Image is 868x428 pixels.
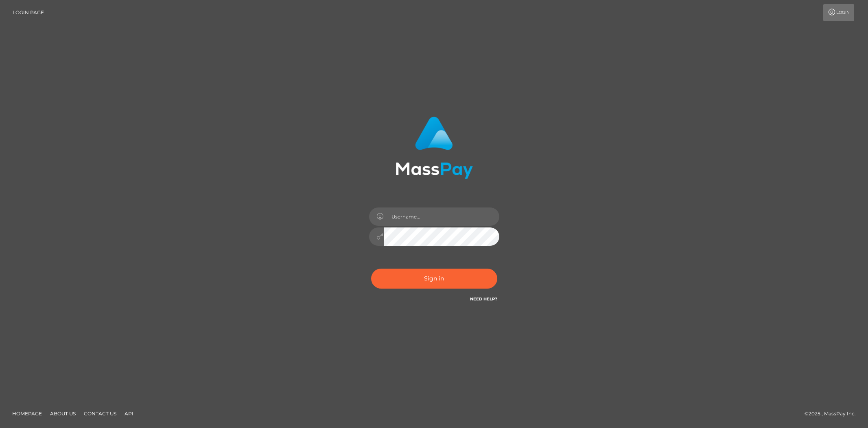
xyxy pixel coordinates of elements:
input: Username... [384,207,499,226]
a: Homepage [9,407,45,420]
a: About Us [47,407,79,420]
div: © 2025 , MassPay Inc. [805,409,862,418]
img: MassPay Login [396,117,473,179]
button: Sign in [371,269,497,289]
a: Login [823,4,854,21]
a: Need Help? [470,296,497,302]
a: Login Page [13,4,44,21]
a: Contact Us [81,407,120,420]
a: API [121,407,137,420]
